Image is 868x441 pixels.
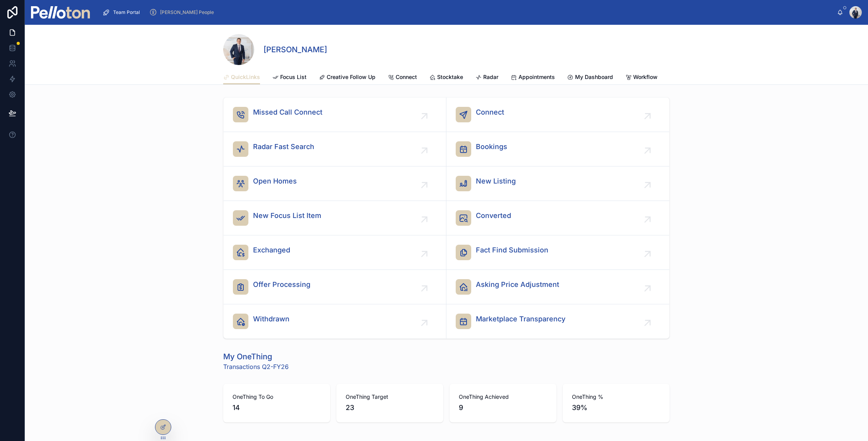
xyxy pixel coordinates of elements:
a: Team Portal [100,5,145,19]
span: Workflow [633,73,658,81]
span: Connect [476,107,504,118]
a: [PERSON_NAME] People [147,5,219,19]
span: Exchanged [253,245,290,256]
a: New Focus List Item [224,201,446,235]
a: Connect [446,98,669,132]
span: Transactions Q2-FY26 [223,362,289,371]
div: scrollable content [96,4,837,21]
span: OneThing Target [346,393,434,401]
span: New Listing [476,176,516,187]
a: Focus List [272,70,307,86]
a: Marketplace Transparency [446,304,669,338]
a: Workflow [625,70,658,86]
span: Asking Price Adjustment [476,279,559,290]
span: Withdrawn [253,314,289,324]
span: My Dashboard [575,73,613,81]
span: Creative Follow Up [327,73,375,81]
a: New Listing [446,166,669,201]
span: Open Homes [253,176,297,187]
span: 39% [572,402,660,413]
a: Connect [388,70,417,86]
span: OneThing Achieved [459,393,547,401]
span: Fact Find Submission [476,245,548,256]
span: Connect [396,73,417,81]
a: Stocktake [429,70,463,86]
img: App logo [31,6,90,19]
span: [PERSON_NAME] People [160,9,214,15]
a: Exchanged [224,235,446,270]
span: Radar Fast Search [253,141,314,152]
a: Withdrawn [224,304,446,338]
span: Radar [483,73,498,81]
span: 9 [459,402,547,413]
a: Radar Fast Search [224,132,446,166]
span: QuickLinks [231,73,260,81]
h1: [PERSON_NAME] [263,44,327,55]
a: Bookings [446,132,669,166]
span: Bookings [476,141,507,152]
a: Offer Processing [224,270,446,304]
span: Team Portal [113,9,140,15]
a: Appointments [511,70,555,86]
span: 14 [232,402,321,413]
a: My Dashboard [567,70,613,86]
a: Missed Call Connect [224,98,446,132]
span: Stocktake [437,73,463,81]
h1: My OneThing [223,351,289,362]
span: Marketplace Transparency [476,314,565,324]
span: Missed Call Connect [253,107,322,118]
a: Fact Find Submission [446,235,669,270]
span: Appointments [518,73,555,81]
span: OneThing To Go [232,393,321,401]
span: OneThing % [572,393,660,401]
a: Open Homes [224,166,446,201]
span: Converted [476,210,511,221]
a: Radar [475,70,498,86]
span: Offer Processing [253,279,310,290]
a: Creative Follow Up [319,70,375,86]
span: 23 [346,402,434,413]
span: Focus List [280,73,307,81]
span: New Focus List Item [253,210,321,221]
a: Asking Price Adjustment [446,270,669,304]
a: QuickLinks [223,70,260,85]
a: Converted [446,201,669,235]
